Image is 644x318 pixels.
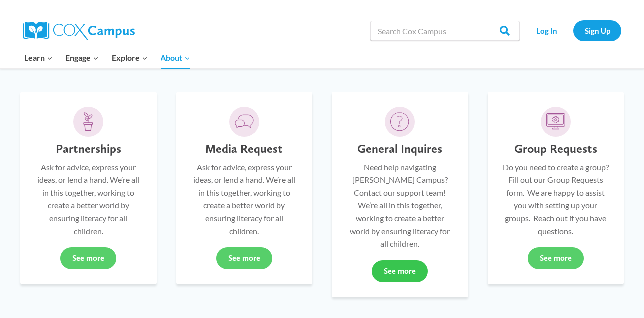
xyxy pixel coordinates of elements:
a: Log In [525,20,568,41]
a: See more [372,260,428,282]
nav: Primary Navigation [18,47,196,68]
a: See more [216,247,272,269]
button: Child menu of About [154,47,197,68]
h5: General Inquires [357,142,442,156]
h5: Media Request [205,142,283,156]
button: Child menu of Engage [59,47,106,68]
h5: Group Requests [514,142,597,156]
button: Child menu of Explore [105,47,154,68]
a: See more [528,247,584,269]
nav: Secondary Navigation [525,20,621,41]
p: Ask for advice, express your ideas, or lend a hand. We’re all in this together, working to create... [191,161,298,238]
p: Do you need to create a group? Fill out our Group Requests form. We are happy to assist you with ... [503,161,609,238]
p: Ask for advice, express your ideas, or lend a hand. We’re all in this together, working to create... [35,161,142,238]
img: Cox Campus [23,22,135,40]
h5: Partnerships [56,142,121,156]
a: See more [60,247,116,269]
a: Sign Up [573,20,621,41]
input: Search Cox Campus [370,21,520,41]
p: Need help navigating [PERSON_NAME] Campus? Contact our support team! We’re all in this together, ... [347,161,453,250]
button: Child menu of Learn [18,47,59,68]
